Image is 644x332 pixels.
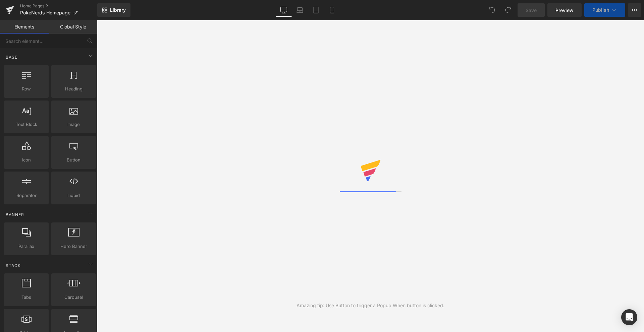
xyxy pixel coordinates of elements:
a: Home Pages [20,3,97,9]
span: Save [526,7,537,14]
button: More [628,3,641,17]
button: Publish [584,3,625,17]
button: Redo [501,3,515,17]
span: Row [6,85,47,92]
span: Tabs [6,294,47,301]
span: Parallax [6,243,47,250]
div: Open Intercom Messenger [621,309,637,325]
span: Hero Banner [53,243,94,250]
span: Carousel [53,294,94,301]
a: Laptop [292,3,308,17]
span: Button [53,156,94,163]
span: PokeNerds Homepage [20,10,70,15]
a: Global Style [49,20,97,34]
span: Base [5,54,18,60]
span: Publish [592,7,609,13]
span: Library [110,7,126,13]
button: Undo [485,3,499,17]
span: Banner [5,211,25,218]
a: Tablet [308,3,324,17]
a: Mobile [324,3,340,17]
a: New Library [97,3,130,17]
span: Heading [53,85,94,92]
div: Amazing tip: Use Button to trigger a Popup When button is clicked. [297,302,444,309]
span: Stack [5,262,21,269]
span: Text Block [6,121,47,128]
a: Preview [547,3,582,17]
span: Preview [555,7,574,14]
span: Icon [6,156,47,163]
span: Image [53,121,94,128]
span: Separator [6,192,47,199]
span: Liquid [53,192,94,199]
a: Desktop [276,3,292,17]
